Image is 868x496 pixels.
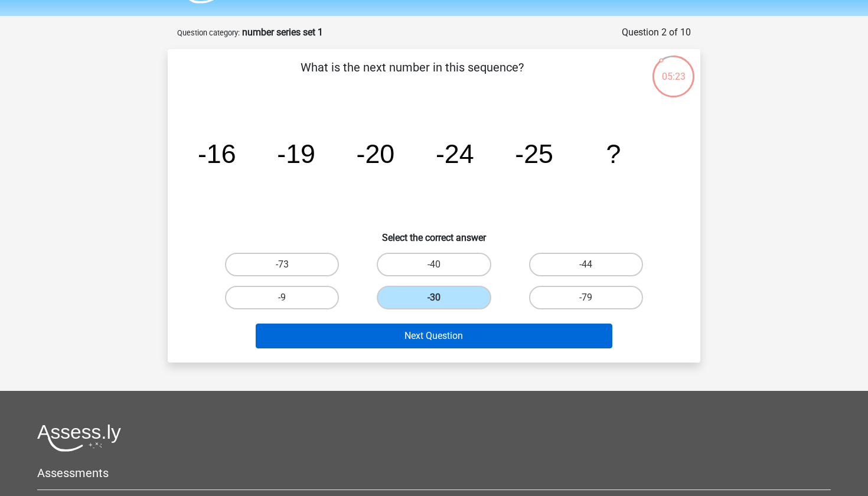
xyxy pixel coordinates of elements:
label: -73 [225,253,339,276]
div: Question 2 of 10 [622,25,691,40]
tspan: -24 [436,139,474,168]
tspan: -16 [198,139,236,168]
label: -44 [529,253,643,276]
tspan: ? [606,139,621,168]
h6: Select the correct answer [187,223,681,243]
label: -79 [529,286,643,309]
h5: Assessments [37,466,831,480]
small: Question category: [177,28,240,37]
div: 05:23 [651,54,696,84]
p: What is the next number in this sequence? [187,58,637,94]
label: -40 [377,253,491,276]
tspan: -19 [277,139,315,168]
strong: number series set 1 [242,27,323,38]
img: Assessly logo [37,424,121,452]
button: Next Question [256,324,613,348]
label: -30 [377,286,491,309]
label: -9 [225,286,339,309]
tspan: -20 [357,139,395,168]
tspan: -25 [515,139,553,168]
